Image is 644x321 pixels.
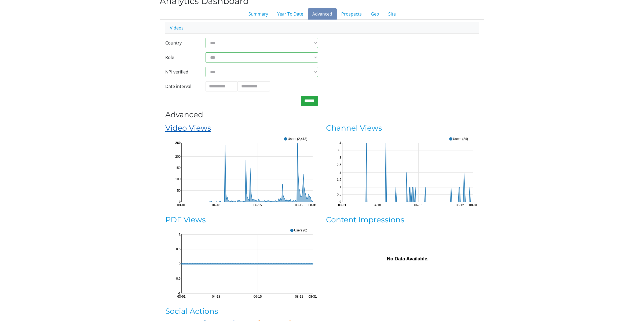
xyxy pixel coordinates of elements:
[326,123,382,132] a: Channel Views
[366,8,384,20] a: Geo
[165,110,479,119] h3: Advanced
[326,215,404,224] a: Content Impressions
[384,8,400,20] a: Site
[161,81,202,91] label: Date interval
[165,215,206,224] a: PDF Views
[165,123,211,132] a: Video Views
[161,52,202,62] label: Role
[161,67,202,77] label: NPI verified
[387,256,429,262] text: No Data Available.
[161,38,202,48] label: Country
[165,22,188,34] a: Videos
[273,8,308,20] a: Year To Date
[244,8,273,20] a: Summary
[453,137,468,141] text: Users (24)
[294,228,307,232] text: Users (0)
[337,8,366,20] a: Prospects
[165,307,218,316] a: Social Actions
[288,137,307,141] text: Users (2,413)
[308,8,337,20] a: Advanced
